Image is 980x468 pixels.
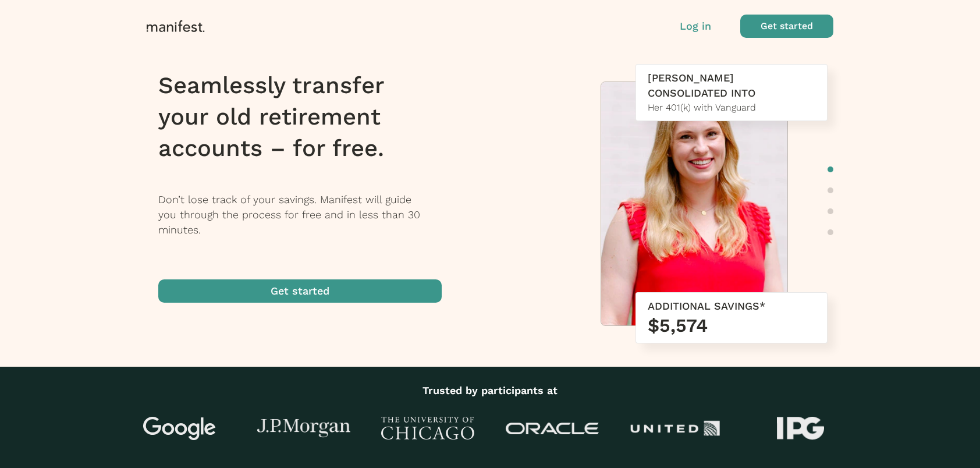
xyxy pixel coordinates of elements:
img: Google [133,417,226,440]
div: [PERSON_NAME] CONSOLIDATED INTO [648,70,815,101]
img: Meredith [601,82,787,331]
img: Oracle [506,423,599,435]
div: ADDITIONAL SAVINGS* [648,299,815,314]
img: J.P Morgan [257,419,350,438]
div: Her 401(k) with Vanguard [648,101,815,115]
button: Log in [680,19,711,34]
h1: Seamlessly transfer your old retirement accounts – for free. [158,70,457,164]
h3: $5,574 [648,314,815,337]
img: University of Chicago [381,417,474,440]
button: Get started [740,15,833,38]
button: Get started [158,279,442,303]
p: Don’t lose track of your savings. Manifest will guide you through the process for free and in les... [158,192,457,237]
